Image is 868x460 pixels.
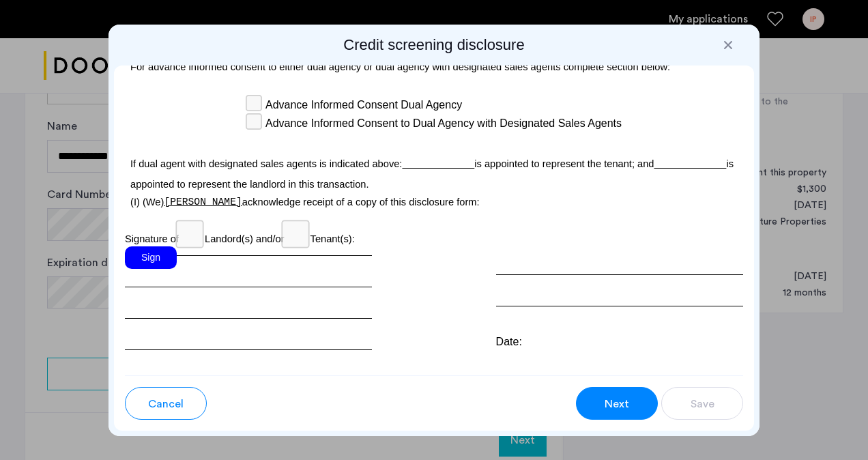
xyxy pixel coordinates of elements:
[148,396,184,412] span: Cancel
[661,387,743,420] button: button
[125,224,743,246] p: Signature of Landord(s) and/or Tenant(s):
[265,97,462,113] span: Advance Informed Consent Dual Agency
[265,115,622,132] span: Advance Informed Consent to Dual Agency with Designated Sales Agents
[125,246,177,269] div: Sign
[164,197,242,207] span: [PERSON_NAME]
[125,49,743,82] p: For advance informed consent to either dual agency or dual agency with designated sales agents co...
[576,387,658,420] button: button
[125,195,743,210] p: (I) (We) acknowledge receipt of a copy of this disclosure form:
[125,147,743,195] p: If dual agent with designated sales agents is indicated above: is appointed to represent the tena...
[125,387,207,420] button: button
[496,334,743,350] div: Date:
[605,396,629,412] span: Next
[691,396,714,412] span: Save
[114,35,754,55] h2: Credit screening disclosure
